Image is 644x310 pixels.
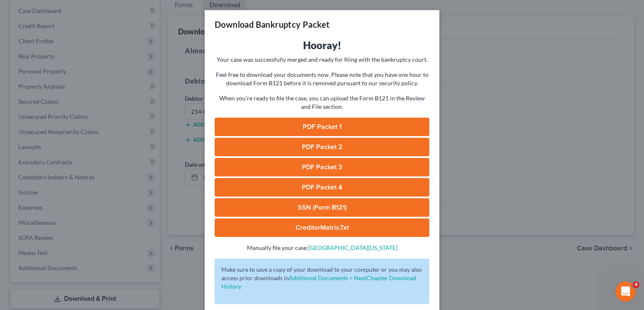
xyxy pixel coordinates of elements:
a: [GEOGRAPHIC_DATA][US_STATE] [308,244,397,251]
h3: Download Bankruptcy Packet [215,18,330,30]
a: PDF Packet 3 [215,158,429,176]
a: PDF Packet 1 [215,118,429,136]
p: Feel free to download your documents now. Please note that you have one hour to download Form B12... [215,71,429,87]
a: Additional Documents > NextChapter Download History. [221,274,416,290]
p: Manually file your case: [215,244,429,252]
h3: Hooray! [215,39,429,52]
a: SSN (Form B121) [215,198,429,217]
p: When you're ready to file the case, you can upload the Form B121 in the Review and File section. [215,94,429,111]
a: PDF Packet 4 [215,178,429,197]
a: PDF Packet 2 [215,138,429,156]
iframe: Intercom live chat [615,281,636,302]
p: Make sure to save a copy of your download to your computer or you may also access prior downloads in [221,265,423,291]
span: 4 [633,281,639,288]
p: Your case was successfully merged and ready for filing with the bankruptcy court. [215,55,429,64]
a: CreditorMatrix.txt [215,218,429,237]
